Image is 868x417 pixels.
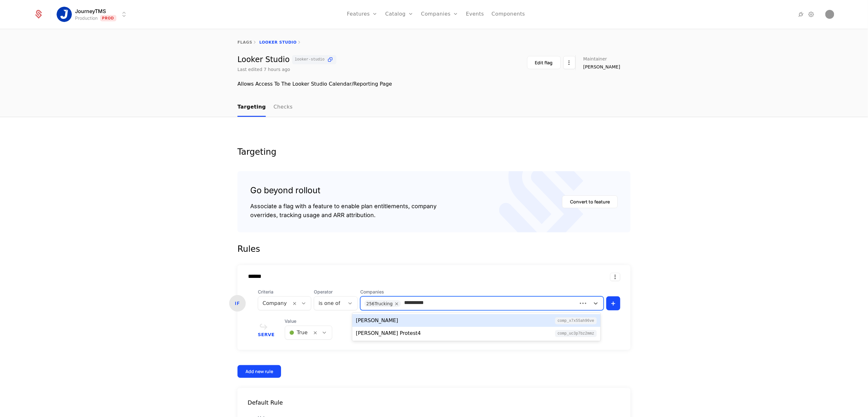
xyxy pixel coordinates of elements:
div: Remove 256Trucking [393,300,401,307]
a: Integrations [797,11,805,18]
div: Go beyond rollout [250,184,437,197]
span: Value [285,318,332,324]
button: Open user button [825,10,834,19]
div: Associate a flag with a feature to enable plan entitlements, company overrides, tracking usage an... [250,202,437,220]
div: Allows Access To The Looker Studio Calendar/Reporting Page [238,80,630,88]
div: Edit flag [535,60,553,66]
div: IF [229,295,246,312]
span: Operator [314,289,358,295]
span: Companies [360,289,604,295]
span: JourneyTMS [75,7,106,15]
span: comp_X7x55ah96VE [555,317,597,324]
nav: Main [238,98,630,117]
a: Settings [808,11,815,18]
div: Last edited 7 hours ago [238,66,290,73]
div: Add new rule [245,368,273,375]
button: Edit flag [527,56,561,69]
span: Prod [100,15,116,21]
button: Select action [610,273,620,281]
img: Walker Probasco [825,10,834,19]
div: Looker Studio [238,55,336,64]
img: JourneyTMS [57,7,72,22]
button: Convert to feature [562,195,618,208]
div: [PERSON_NAME] [356,317,398,324]
a: Targeting [238,98,266,117]
a: Checks [273,98,293,117]
a: flags [238,40,252,45]
div: Default Rule [238,398,630,407]
div: Rules [238,243,630,255]
div: Targeting [238,148,630,156]
span: [PERSON_NAME] [583,64,620,70]
span: looker-studio [295,58,325,61]
button: Select action [563,56,575,69]
div: Production [75,15,98,21]
span: Serve [258,332,275,337]
span: Criteria [258,289,311,295]
span: comp_Uc3p7BZ2mmZ [555,330,597,337]
div: [PERSON_NAME] Protest4 [356,329,421,337]
button: Add new rule [238,365,281,378]
button: + [606,296,620,310]
div: 256Trucking [366,300,393,307]
span: Maintainer [583,57,607,61]
button: Select environment [59,7,128,21]
ul: Choose Sub Page [238,98,293,117]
